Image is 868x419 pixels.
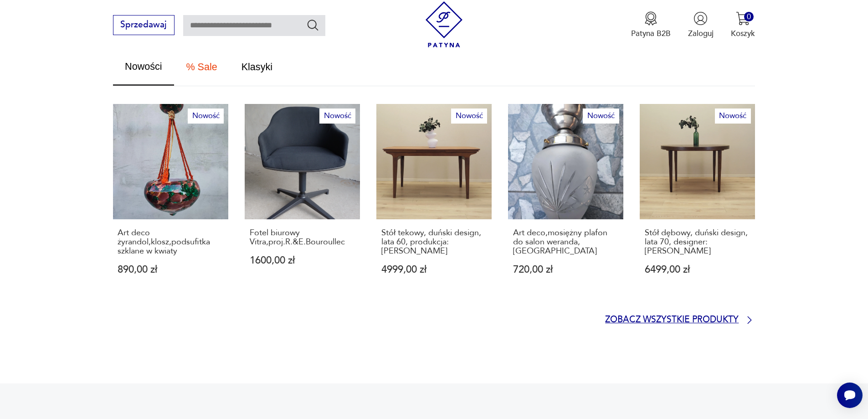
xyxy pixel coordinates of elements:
a: NowośćFotel biurowy Vitra,proj.R.&E.BouroullecFotel biurowy Vitra,proj.R.&E.Bouroullec1600,00 zł [245,104,360,296]
div: 0 [744,12,754,21]
a: Zobacz wszystkie produkty [605,315,755,326]
img: Ikona koszyka [736,11,750,26]
img: Patyna - sklep z meblami i dekoracjami vintage [421,1,467,47]
a: Sprzedawaj [113,22,175,29]
button: Szukaj [306,18,319,31]
span: Klasyki [241,62,272,72]
button: 0Koszyk [731,11,755,39]
p: Stół dębowy, duński design, lata 70, designer: [PERSON_NAME] [645,228,750,256]
p: Patyna B2B [631,28,671,39]
a: NowośćArt deco żyrandol,klosz,podsufitka szklane w kwiatyArt deco żyrandol,klosz,podsufitka szkla... [113,104,228,296]
button: Zaloguj [688,11,714,39]
p: 1600,00 zł [250,256,355,265]
a: NowośćArt deco,mosiężny plafon do salon weranda,łazienkaArt deco,mosiężny plafon do salon weranda... [508,104,623,296]
iframe: Smartsupp widget button [837,383,863,408]
p: 6499,00 zł [645,265,750,274]
button: Patyna B2B [631,11,671,39]
a: Ikona medaluPatyna B2B [631,11,671,39]
span: % Sale [186,62,217,72]
span: Nowości [125,62,162,72]
p: Art deco żyrandol,klosz,podsufitka szklane w kwiaty [118,228,223,256]
p: Fotel biurowy Vitra,proj.R.&E.Bouroullec [250,228,355,247]
p: Stół tekowy, duński design, lata 60, produkcja: [PERSON_NAME] [381,228,487,256]
a: NowośćStół dębowy, duński design, lata 70, designer: Kai KristiansenStół dębowy, duński design, l... [640,104,755,296]
a: NowośćStół tekowy, duński design, lata 60, produkcja: DaniaStół tekowy, duński design, lata 60, p... [376,104,492,296]
img: Ikonka użytkownika [693,11,708,26]
p: Art deco,mosiężny plafon do salon weranda,[GEOGRAPHIC_DATA] [513,228,619,256]
p: Zobacz wszystkie produkty [605,316,739,324]
p: Zaloguj [688,28,714,39]
button: Sprzedawaj [113,15,175,35]
img: Ikona medalu [644,11,658,26]
p: Koszyk [731,28,755,39]
p: 890,00 zł [118,265,223,274]
p: 720,00 zł [513,265,619,274]
p: 4999,00 zł [381,265,487,274]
